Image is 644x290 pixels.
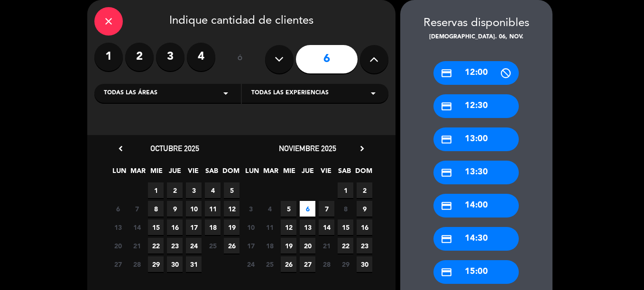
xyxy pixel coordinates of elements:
span: 14 [319,219,334,235]
label: 3 [156,43,184,71]
span: 25 [205,238,221,254]
span: 19 [224,219,239,235]
span: 8 [148,201,164,217]
span: 7 [319,201,334,217]
span: 1 [338,182,353,198]
span: 18 [262,238,277,254]
span: Todas las áreas [104,89,157,98]
div: 13:00 [433,127,519,151]
span: 28 [129,256,145,272]
div: 13:30 [433,161,519,184]
span: 9 [167,201,183,217]
div: [DEMOGRAPHIC_DATA]. 06, nov. [400,33,552,42]
span: 7 [129,201,145,217]
span: 23 [357,238,372,254]
span: 5 [224,182,239,198]
span: 14 [129,219,145,235]
span: 13 [300,219,315,235]
i: credit_card [441,67,452,79]
span: MIE [281,165,297,181]
i: credit_card [441,200,452,212]
span: Todas las experiencias [251,89,329,98]
span: 27 [110,256,126,272]
span: DOM [355,165,371,181]
span: 6 [110,201,126,217]
label: 2 [125,43,154,71]
span: MAR [130,165,146,181]
span: 29 [338,256,353,272]
span: 5 [281,201,296,217]
div: Reservas disponibles [400,14,552,33]
i: chevron_left [116,144,126,154]
i: credit_card [441,100,452,112]
i: arrow_drop_down [368,88,379,99]
span: 17 [243,238,258,254]
span: 22 [338,238,353,254]
span: 4 [205,182,221,198]
span: 12 [281,219,296,235]
span: 2 [167,182,183,198]
span: 30 [357,256,372,272]
div: 12:30 [433,94,519,118]
span: 28 [319,256,334,272]
span: 12 [224,201,239,217]
span: VIE [318,165,334,181]
i: credit_card [441,167,452,179]
span: 18 [205,219,221,235]
i: credit_card [441,266,452,278]
span: 30 [167,256,183,272]
div: 14:30 [433,227,519,251]
span: 26 [281,256,296,272]
span: SAB [204,165,220,181]
span: DOM [222,165,238,181]
div: 12:00 [433,61,519,85]
span: 2 [357,182,372,198]
span: LUN [244,165,260,181]
span: 1 [148,182,164,198]
span: 11 [262,219,277,235]
span: 8 [338,201,353,217]
span: 20 [110,238,126,254]
span: 21 [129,238,145,254]
span: JUE [167,165,183,181]
span: VIE [185,165,201,181]
span: 20 [300,238,315,254]
span: 10 [186,201,202,217]
span: SAB [337,165,352,181]
span: 11 [205,201,221,217]
span: 25 [262,256,277,272]
div: Indique cantidad de clientes [94,7,388,36]
i: credit_card [441,233,452,245]
span: 4 [262,201,277,217]
span: 15 [338,219,353,235]
span: 19 [281,238,296,254]
i: close [103,16,114,27]
span: 10 [243,219,258,235]
span: 29 [148,256,164,272]
span: 21 [319,238,334,254]
span: 16 [167,219,183,235]
i: arrow_drop_down [220,88,231,99]
span: MIE [148,165,164,181]
div: 14:00 [433,194,519,217]
div: 15:00 [433,260,519,284]
span: 15 [148,219,164,235]
span: 24 [243,256,258,272]
span: 24 [186,238,202,254]
span: JUE [300,165,315,181]
span: 31 [186,256,202,272]
span: 17 [186,219,202,235]
div: ó [225,43,256,76]
label: 1 [94,43,123,71]
span: 27 [300,256,315,272]
span: LUN [111,165,127,181]
span: 3 [243,201,258,217]
span: 23 [167,238,183,254]
span: 13 [110,219,126,235]
span: 26 [224,238,239,254]
span: octubre 2025 [150,144,199,153]
span: noviembre 2025 [279,144,336,153]
span: 3 [186,182,202,198]
span: 6 [300,201,315,217]
i: chevron_right [357,144,367,154]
